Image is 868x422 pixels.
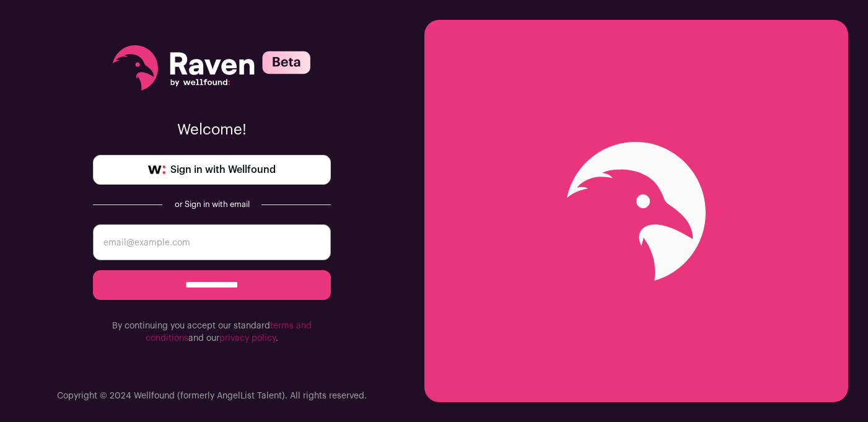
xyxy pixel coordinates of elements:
[93,224,331,260] input: email@example.com
[170,162,276,177] span: Sign in with Wellfound
[93,120,331,140] p: Welcome!
[93,320,331,345] p: By continuing you accept our standard and our .
[148,165,165,174] img: wellfound-symbol-flush-black-fb3c872781a75f747ccb3a119075da62bfe97bd399995f84a933054e44a575c4.png
[93,155,331,185] a: Sign in with Wellfound
[219,334,276,343] a: privacy policy
[172,200,252,209] div: or Sign in with email
[57,390,367,402] p: Copyright © 2024 Wellfound (formerly AngelList Talent). All rights reserved.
